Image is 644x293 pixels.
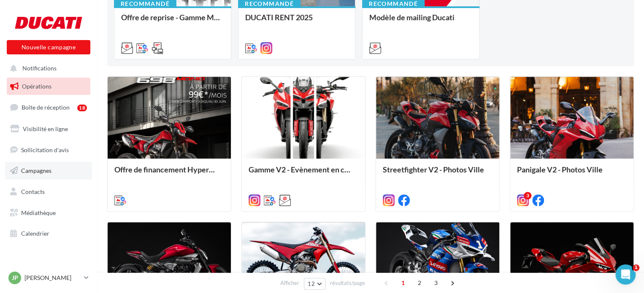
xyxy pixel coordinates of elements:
a: Boîte de réception18 [5,98,92,116]
p: [PERSON_NAME] [24,274,81,282]
a: Visibilité en ligne [5,120,92,138]
span: 2 [413,276,426,290]
div: DUCATI RENT 2025 [245,13,348,30]
div: Offre de financement Hypermotard 698 Mono [114,165,224,182]
iframe: Intercom live chat [615,264,636,285]
span: Contacts [21,188,45,195]
a: Contacts [5,183,92,201]
div: Gamme V2 - Evènement en concession [249,165,358,182]
a: Sollicitation d'avis [5,141,92,159]
span: 12 [308,280,315,287]
div: Offre de reprise - Gamme MTS V4 [121,13,224,30]
button: 12 [304,278,325,290]
a: Médiathèque [5,204,92,222]
span: Boîte de réception [22,104,70,111]
span: Visibilité en ligne [23,125,68,132]
span: Sollicitation d'avis [21,146,69,153]
span: 3 [429,276,443,290]
span: JP [12,274,18,282]
span: Notifications [22,65,57,72]
span: Afficher [280,279,299,287]
div: Streetfighter V2 - Photos Ville [383,165,492,182]
span: Calendrier [21,230,49,237]
a: Opérations [5,78,92,95]
span: résultats/page [330,279,365,287]
div: Panigale V2 - Photos Ville [517,165,627,182]
span: Médiathèque [21,209,56,216]
a: Calendrier [5,225,92,242]
span: Campagnes [21,167,51,174]
a: JP [PERSON_NAME] [7,270,90,286]
span: 1 [633,264,639,271]
div: Modèle de mailing Ducati [369,13,472,30]
div: 3 [524,192,531,199]
div: 18 [77,105,87,111]
a: Campagnes [5,162,92,180]
span: 1 [396,276,410,290]
span: Opérations [22,83,51,90]
button: Nouvelle campagne [7,40,90,54]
